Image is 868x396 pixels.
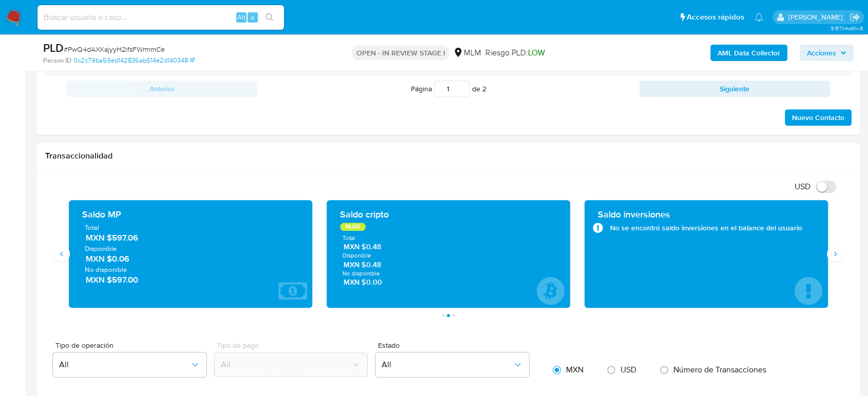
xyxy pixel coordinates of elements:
[43,39,64,56] b: PLD
[37,11,284,24] input: Buscar usuario o caso...
[527,47,544,58] span: LOW
[237,12,246,22] span: Alt
[807,45,836,61] span: Acciones
[259,10,280,25] button: search-icon
[73,56,195,65] a: 0c2c79ba59ed142836ab514e2d140348
[251,12,254,22] span: s
[718,45,780,61] b: AML Data Collector
[788,12,846,22] p: diego.gardunorosas@mercadolibre.com.mx
[830,24,863,32] span: 3.157.1-hotfix-5
[800,45,854,61] button: Acciones
[485,47,544,58] span: Riesgo PLD:
[792,110,844,125] span: Nuevo Contacto
[43,56,71,65] b: Person ID
[785,109,852,126] button: Nuevo Contacto
[482,84,486,94] span: 2
[352,46,449,60] p: OPEN - IN REVIEW STAGE I
[64,44,165,54] span: # PwQ4dAXKajyyH2ifsFWrmmCe
[710,45,787,61] button: AML Data Collector
[45,151,852,161] h1: Transaccionalidad
[411,81,486,97] span: Página de
[754,13,763,22] a: Notificaciones
[453,47,481,58] div: MLM
[639,81,831,97] button: Siguiente
[67,81,258,97] button: Anterior
[687,12,744,23] span: Accesos rápidos
[850,12,860,23] a: Salir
